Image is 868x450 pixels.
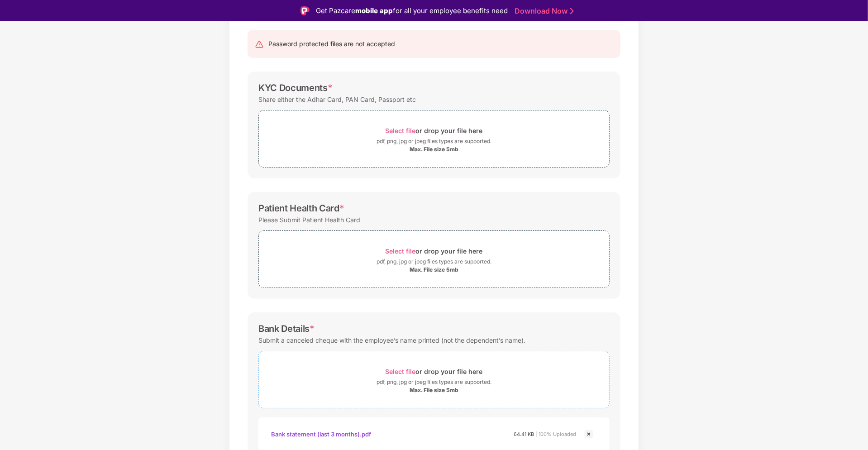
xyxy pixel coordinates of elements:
[377,137,491,146] div: pdf, png, jpg or jpeg files types are supported.
[258,323,315,334] div: Bank Details
[410,387,458,394] div: Max. File size 5mb
[377,257,491,266] div: pdf, png, jpg or jpeg files types are supported.
[515,6,571,16] a: Download Now
[377,378,491,387] div: pdf, png, jpg or jpeg files types are supported.
[386,245,483,257] div: or drop your file here
[410,146,458,153] div: Max. File size 5mb
[258,93,416,105] div: Share either the Adhar Card, PAN Card, Passport etc
[258,82,333,93] div: KYC Documents
[514,431,534,437] span: 64.41 KB
[570,6,574,16] img: Stroke
[259,117,609,160] span: Select fileor drop your file herepdf, png, jpg or jpeg files types are supported.Max. File size 5mb
[583,429,594,440] img: svg+xml;base64,PHN2ZyBpZD0iQ3Jvc3MtMjR4MjQiIHhtbG5zPSJodHRwOi8vd3d3LnczLm9yZy8yMDAwL3N2ZyIgd2lkdG...
[355,6,393,15] strong: mobile app
[259,238,609,281] span: Select fileor drop your file herepdf, png, jpg or jpeg files types are supported.Max. File size 5mb
[316,5,508,16] div: Get Pazcare for all your employee benefits need
[255,40,264,49] img: svg+xml;base64,PHN2ZyB4bWxucz0iaHR0cDovL3d3dy53My5vcmcvMjAwMC9zdmciIHdpZHRoPSIyNCIgaGVpZ2h0PSIyNC...
[410,266,458,273] div: Max. File size 5mb
[271,426,371,442] div: Bank statement (last 3 months).pdf
[268,39,395,49] div: Password protected files are not accepted
[386,368,416,375] span: Select file
[258,334,525,346] div: Submit a canceled cheque with the employee’s name printed (not the dependent’s name).
[386,365,483,378] div: or drop your file here
[258,203,344,214] div: Patient Health Card
[386,127,416,134] span: Select file
[258,214,360,226] div: Please Submit Patient Health Card
[386,124,483,137] div: or drop your file here
[259,358,609,401] span: Select fileor drop your file herepdf, png, jpg or jpeg files types are supported.Max. File size 5mb
[535,431,576,437] span: | 100% Uploaded
[386,247,416,255] span: Select file
[300,6,310,15] img: Logo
